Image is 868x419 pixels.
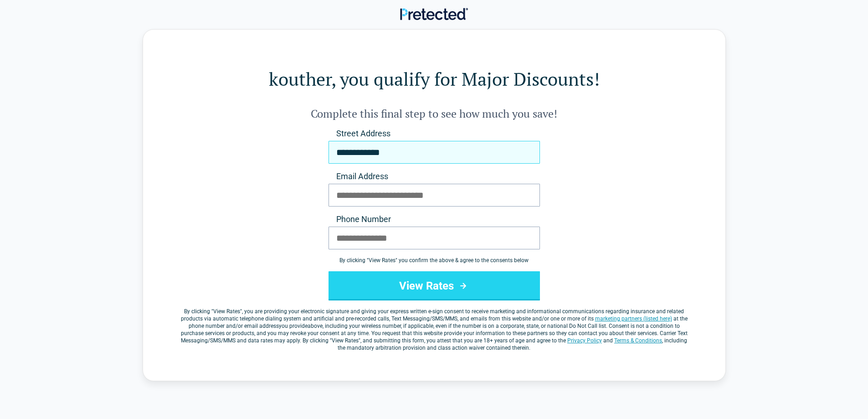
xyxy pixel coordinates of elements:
[329,128,540,139] label: Street Address
[329,171,540,182] label: Email Address
[180,66,689,92] h1: kouther, you qualify for Major Discounts!
[567,337,602,344] a: Privacy Policy
[180,106,689,121] h2: Complete this final step to see how much you save!
[329,214,540,225] label: Phone Number
[180,308,689,352] label: By clicking " ", you are providing your electronic signature and giving your express written e-si...
[213,308,240,315] span: View Rates
[614,337,662,344] a: Terms & Conditions
[595,316,672,322] a: marketing partners (listed here)
[329,257,540,264] div: By clicking " View Rates " you confirm the above & agree to the consents below
[329,271,540,300] button: View Rates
